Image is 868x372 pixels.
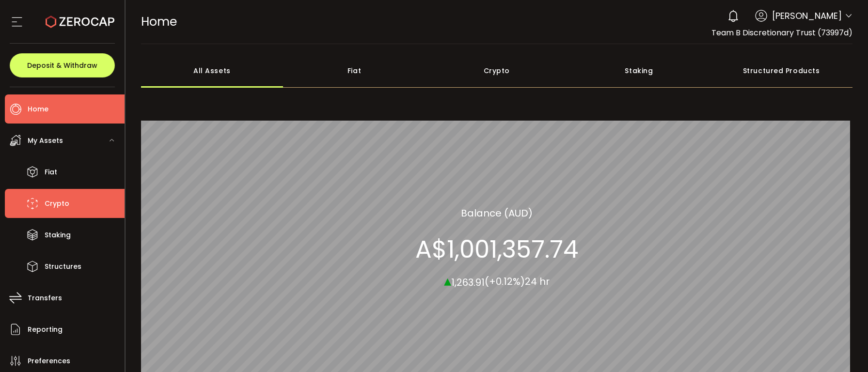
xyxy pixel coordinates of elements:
button: Deposit & Withdraw [10,53,115,77]
div: All Assets [141,54,284,88]
div: Crypto [426,54,568,88]
span: Fiat [45,165,57,179]
div: Fiat [283,54,426,88]
span: Preferences [28,354,70,368]
span: 1,263.91 [451,275,485,289]
div: Staking [568,54,710,88]
span: (+0.12%) [485,275,525,288]
section: Balance (AUD) [461,205,533,220]
span: Deposit & Withdraw [27,62,97,69]
span: Reporting [28,323,63,337]
section: A$1,001,357.74 [415,234,578,263]
span: Home [28,102,48,116]
span: Team B Discretionary Trust (73997d) [711,27,852,38]
span: Structures [45,260,81,274]
span: Crypto [45,197,69,211]
span: Staking [45,228,71,242]
span: 24 hr [525,275,550,288]
span: Transfers [28,291,62,305]
span: My Assets [28,134,63,148]
div: Structured Products [710,54,852,88]
span: [PERSON_NAME] [772,9,842,22]
iframe: Chat Widget [820,325,868,372]
span: Home [141,13,177,30]
span: ▴ [444,270,451,291]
